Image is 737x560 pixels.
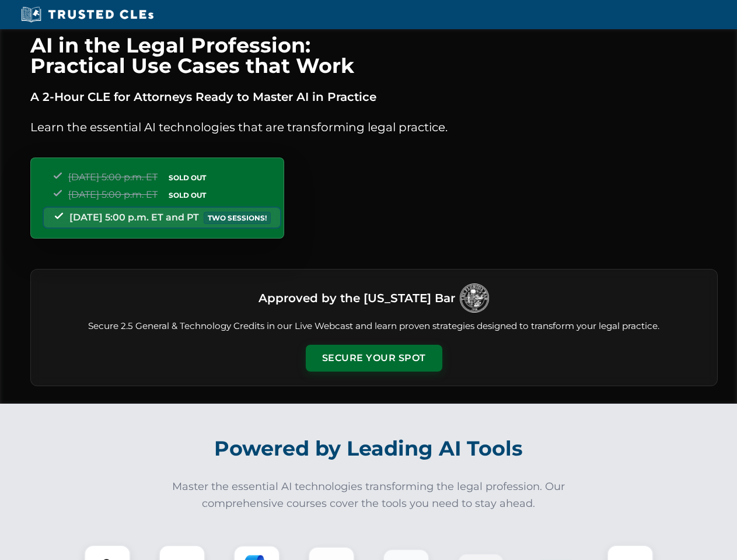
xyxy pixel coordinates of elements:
p: A 2-Hour CLE for Attorneys Ready to Master AI in Practice [30,87,718,106]
h2: Powered by Leading AI Tools [46,428,692,469]
span: SOLD OUT [165,171,210,184]
span: [DATE] 5:00 p.m. ET [68,171,158,183]
p: Learn the essential AI technologies that are transforming legal practice. [30,118,718,136]
p: Secure 2.5 General & Technology Credits in our Live Webcast and learn proven strategies designed ... [45,320,703,333]
img: Trusted CLEs [18,6,157,23]
button: Secure Your Spot [306,345,442,372]
span: [DATE] 5:00 p.m. ET [68,189,158,200]
p: Master the essential AI technologies transforming the legal profession. Our comprehensive courses... [165,478,573,512]
h3: Approved by the [US_STATE] Bar [259,288,455,309]
span: SOLD OUT [165,189,210,201]
h1: AI in the Legal Profession: Practical Use Cases that Work [30,35,718,76]
img: Logo [460,283,489,313]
